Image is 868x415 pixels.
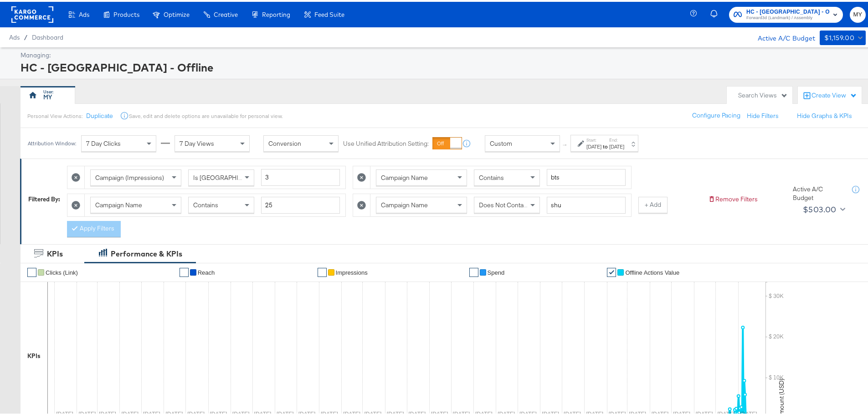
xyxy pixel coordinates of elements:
span: Custom [490,138,512,146]
span: Clicks (Link) [46,267,78,274]
div: Active A/C Budget [793,183,843,200]
span: Impressions [336,267,368,274]
span: MY [853,8,862,18]
a: ✔ [607,266,616,275]
strong: to [601,141,609,148]
span: Campaign Name [381,172,428,180]
button: MY [850,5,866,21]
button: Remove Filters [708,193,758,202]
div: [DATE] [586,141,601,149]
span: Is [GEOGRAPHIC_DATA] [193,172,263,180]
span: Offline Actions Value [625,267,679,274]
span: HC - [GEOGRAPHIC_DATA] - Offline [746,5,829,15]
span: / [20,32,32,39]
a: Dashboard [32,32,63,39]
span: Reporting [262,9,290,16]
button: Hide Filters [747,110,779,118]
div: KPIs [47,247,63,257]
span: Conversion [268,138,301,146]
button: $1,159.00 [820,29,866,43]
span: Campaign (Impressions) [95,172,164,180]
span: Forward3d (Landmark) / Assembly [746,13,829,20]
input: Enter a search term [547,195,626,212]
a: ✔ [318,266,327,275]
span: Feed Suite [314,9,344,16]
a: ✔ [27,266,36,275]
span: Reach [198,267,215,274]
input: Enter a search term [261,195,340,212]
span: Contains [193,199,218,207]
div: $1,159.00 [824,31,855,42]
a: ✔ [180,266,189,275]
span: Contains [479,172,504,180]
div: Managing: [21,49,863,58]
div: Search Views [738,89,788,98]
label: End: [609,135,624,141]
span: Spend [488,267,505,274]
span: Optimize [164,9,190,16]
input: Enter a search term [547,167,626,184]
label: Use Unified Attribution Setting: [343,138,429,146]
span: Ads [79,9,89,16]
div: MY [43,91,52,100]
span: Products [113,9,139,16]
span: Creative [214,9,238,16]
button: Hide Graphs & KPIs [797,110,852,118]
a: ✔ [469,266,478,275]
span: ↑ [561,142,570,145]
span: Ads [9,32,20,39]
div: Attribution Window: [27,138,77,145]
div: KPIs [27,350,41,359]
button: + Add [638,195,668,211]
span: Campaign Name [95,199,142,207]
button: HC - [GEOGRAPHIC_DATA] - OfflineForward3d (Landmark) / Assembly [729,5,843,21]
div: Performance & KPIs [111,247,182,257]
label: Start: [586,135,601,141]
button: Configure Pacing [686,106,747,122]
div: [DATE] [609,141,624,149]
button: Duplicate [86,110,113,118]
button: $503.00 [799,200,847,215]
div: Filtered By: [28,193,60,202]
span: 7 Day Views [180,138,214,146]
div: Create View [812,89,857,98]
div: Active A/C Budget [748,29,815,42]
span: 7 Day Clicks [86,138,121,146]
input: Enter a number [261,167,340,184]
span: Does Not Contain [479,199,529,207]
div: $503.00 [803,201,837,215]
div: HC - [GEOGRAPHIC_DATA] - Offline [21,58,863,73]
div: Personal View Actions: [27,111,82,118]
div: Save, edit and delete options are unavailable for personal view. [129,111,282,118]
span: Campaign Name [381,199,428,207]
